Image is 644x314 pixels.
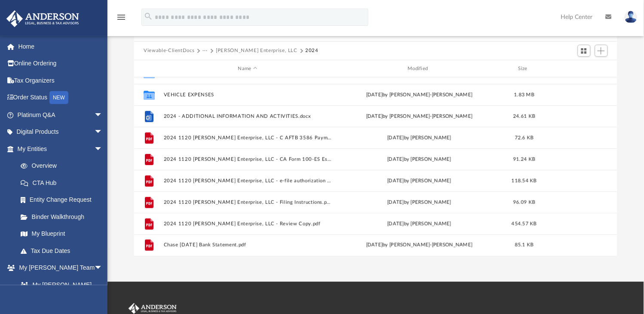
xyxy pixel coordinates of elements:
[164,92,332,98] button: VEHICLE EXPENSES
[6,38,116,55] a: Home
[138,65,159,73] div: id
[164,114,332,119] button: 2024 - ADDITIONAL INFORMATION AND ACTIVITIES.docx
[546,65,606,73] div: id
[335,242,503,249] div: [DATE] by [PERSON_NAME]-[PERSON_NAME]
[507,65,542,73] div: Size
[514,92,534,97] span: 1.83 MB
[515,243,534,248] span: 85.1 KB
[6,123,116,141] a: Digital Productsarrow_drop_down
[164,178,332,184] button: 2024 1120 [PERSON_NAME] Enterprise, LLC - e-file authorization - please sign.pdf
[164,221,332,227] button: 2024 1120 [PERSON_NAME] Enterprise, LLC - Review Copy.pdf
[164,135,332,141] button: 2024 1120 [PERSON_NAME] Enterprise, LLC - C AFTB 3586 Payment Voucher.pdf
[116,12,126,22] i: menu
[6,72,116,89] a: Tax Organizers
[12,157,116,175] a: Overview
[625,11,638,23] img: User Pic
[12,191,116,209] a: Entity Change Request
[6,89,116,107] a: Order StatusNEW
[335,113,503,120] div: [DATE] by [PERSON_NAME]-[PERSON_NAME]
[306,47,319,55] button: 2024
[512,179,537,183] span: 118.54 KB
[164,157,332,162] button: 2024 1120 [PERSON_NAME] Enterprise, LLC - CA Form 100-ES Estimated Tax Payment.pdf
[515,135,534,140] span: 72.6 KB
[595,45,608,57] button: Add
[94,140,111,158] span: arrow_drop_down
[513,114,535,119] span: 24.61 KB
[335,177,503,185] div: [DATE] by [PERSON_NAME]
[335,91,503,99] div: [DATE] by [PERSON_NAME]-[PERSON_NAME]
[12,276,107,304] a: My [PERSON_NAME] Team
[202,47,208,55] button: ···
[578,45,591,57] button: Switch to Grid View
[513,157,535,162] span: 91.24 KB
[6,106,116,123] a: Platinum Q&Aarrow_drop_down
[335,156,503,163] div: [DATE] by [PERSON_NAME]
[49,91,68,104] div: NEW
[163,65,331,73] div: Name
[164,200,332,205] button: 2024 1120 [PERSON_NAME] Enterprise, LLC - Filing Instructions.pdf
[6,140,116,157] a: My Entitiesarrow_drop_down
[216,47,297,55] button: [PERSON_NAME] Enterprise, LLC
[6,55,116,72] a: Online Ordering
[12,225,111,243] a: My Blueprint
[6,259,111,277] a: My [PERSON_NAME] Teamarrow_drop_down
[94,106,111,124] span: arrow_drop_down
[513,200,535,205] span: 96.09 KB
[94,259,111,277] span: arrow_drop_down
[144,47,194,55] button: Viewable-ClientDocs
[12,208,116,225] a: Binder Walkthrough
[512,222,537,226] span: 454.57 KB
[335,199,503,206] div: [DATE] by [PERSON_NAME]
[4,10,82,27] img: Anderson Advisors Platinum Portal
[94,123,111,141] span: arrow_drop_down
[134,77,617,256] div: grid
[164,243,332,248] button: Chase [DATE] Bank Statement.pdf
[335,134,503,142] div: [DATE] by [PERSON_NAME]
[116,16,126,22] a: menu
[335,65,503,73] div: Modified
[335,220,503,228] div: [DATE] by [PERSON_NAME]
[12,174,116,191] a: CTA Hub
[12,242,116,259] a: Tax Due Dates
[144,12,153,21] i: search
